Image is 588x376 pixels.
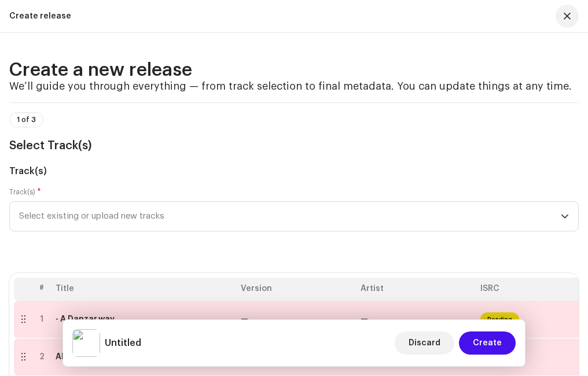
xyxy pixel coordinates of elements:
th: Version [236,278,356,301]
h2: Create a new release [9,61,579,79]
button: Create [459,331,516,355]
h5: Track(s) [9,164,579,178]
div: Abre Mis Ojos.wav [56,352,130,362]
th: # [32,278,51,301]
h3: Select Track(s) [9,137,579,155]
div: - A Danzar.wav [56,315,115,324]
span: — [241,315,248,323]
div: dropdown trigger [561,202,569,231]
span: — [361,315,368,323]
h4: We’ll guide you through everything — from track selection to final metadata. You can update thing... [9,79,579,93]
span: Select existing or upload new tracks [19,202,561,231]
span: 1 of 3 [17,116,36,123]
div: Create release [9,12,71,21]
th: Artist [356,278,476,301]
img: 63b16c22-2c07-48bf-aab3-a4c81f35a901 [72,329,100,357]
th: Title [51,278,236,301]
h5: Untitled [105,336,141,350]
span: Create [473,331,502,355]
span: Discard [409,331,440,355]
label: Track(s) [9,187,41,197]
button: Discard [395,331,454,355]
span: Pending [480,312,519,326]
